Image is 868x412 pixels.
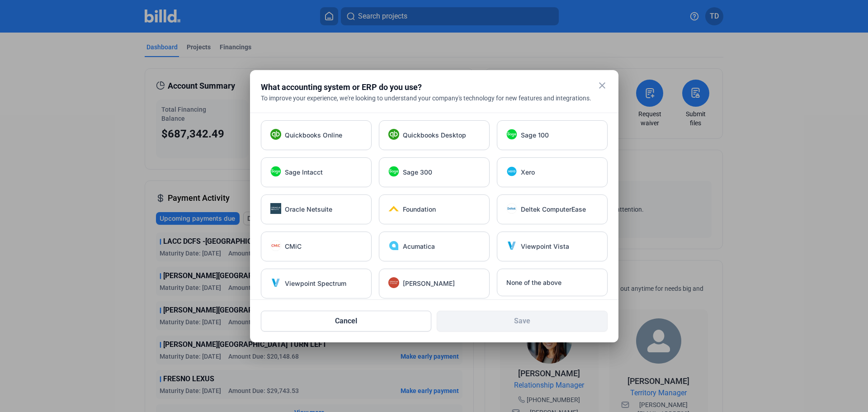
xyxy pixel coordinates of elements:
[403,168,432,177] span: Sage 300
[437,311,608,331] button: Save
[521,205,586,214] span: Deltek ComputerEase
[403,205,436,214] span: Foundation
[261,81,585,94] div: What accounting system or ERP do you use?
[506,278,561,287] span: None of the above
[285,242,302,251] span: CMiC
[597,80,608,91] mat-icon: close
[403,242,435,251] span: Acumatica
[403,131,466,140] span: Quickbooks Desktop
[285,168,323,177] span: Sage Intacct
[285,205,332,214] span: Oracle Netsuite
[261,94,608,103] div: To improve your experience, we're looking to understand your company's technology for new feature...
[521,242,569,251] span: Viewpoint Vista
[521,131,549,140] span: Sage 100
[285,131,342,140] span: Quickbooks Online
[403,279,455,288] span: [PERSON_NAME]
[261,311,432,331] button: Cancel
[521,168,535,177] span: Xero
[285,279,346,288] span: Viewpoint Spectrum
